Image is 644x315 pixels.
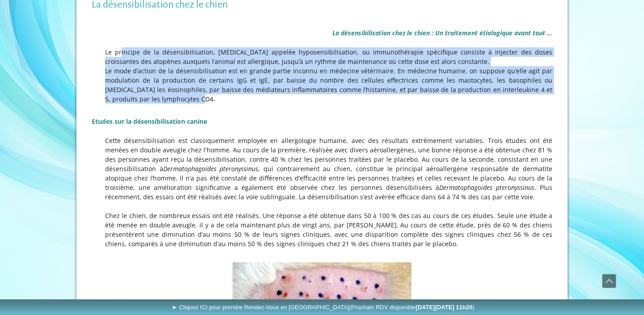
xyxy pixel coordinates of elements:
[92,211,552,248] p: Chez le chien, de nombreux essais ont été réalisés. Une réponse a été obtenue dans 50 à 100 % des...
[332,29,552,37] span: La désensibilisation chez le chien : Un traitement étiologique avant tout ...
[92,47,552,66] p: Le principe de la désensibilisation, [MEDICAL_DATA] appelée hyposensibilisation, ou immunothérapi...
[92,66,552,104] p: Le mode d’action de la désensibilisation est en grande partie inconnu en médecine vétérinaire. En...
[602,274,616,288] span: Défiler vers le haut
[602,274,616,288] a: Défiler vers le haut
[92,136,552,202] p: Cette désensibilisation est classiquement employée en allergologie humaine, avec des résultats ex...
[349,304,475,311] span: (Prochain RDV disponible )
[416,304,473,311] b: [DATE][DATE] 11h20
[172,304,475,311] span: ► Cliquez ICI pour prendre Rendez-Vous en [GEOGRAPHIC_DATA]
[439,183,534,192] em: Dermatophagoïdes pteronyssinus
[163,164,258,173] em: Dermatophagoïdes pteronyssinus
[92,117,207,126] b: Etudes sur la désensibilisation canine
